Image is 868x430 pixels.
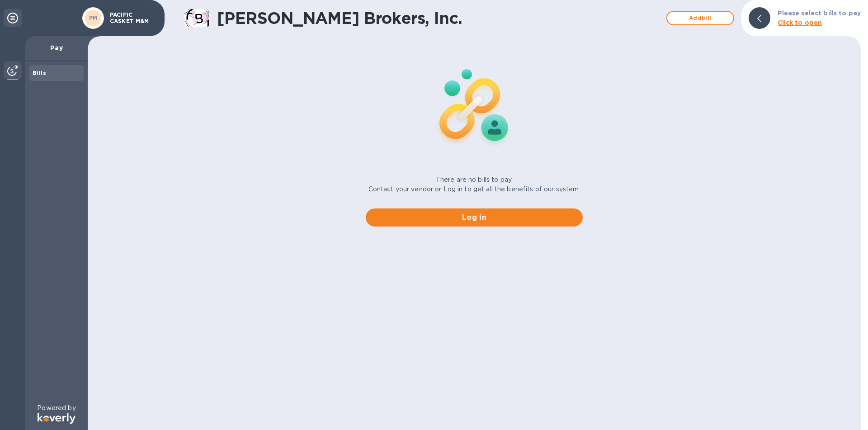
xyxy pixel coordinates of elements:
[33,43,80,52] p: Pay
[373,212,576,223] span: Log in
[89,14,98,21] b: PM
[366,208,583,227] button: Log in
[217,9,662,28] h1: [PERSON_NAME] Brokers, Inc.
[33,69,46,76] b: Bills
[368,175,580,194] p: There are no bills to pay. Contact your vendor or Log in to get all the benefits of our system.
[666,11,734,25] button: Addbill
[37,403,75,413] p: Powered by
[38,413,75,424] img: Logo
[110,12,155,24] p: PACIFIC CASKET M&M
[778,9,861,17] b: Please select bills to pay
[675,13,726,23] span: Add bill
[778,19,822,26] b: Click to open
